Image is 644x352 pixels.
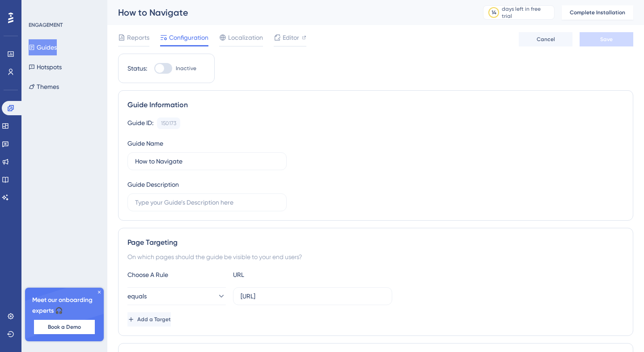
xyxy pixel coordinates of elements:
[127,179,179,190] div: Guide Description
[127,269,226,280] div: Choose A Rule
[562,5,633,20] button: Complete Installation
[600,36,613,43] span: Save
[176,65,196,72] span: Inactive
[34,320,95,334] button: Book a Demo
[233,269,331,280] div: URL
[29,59,62,75] button: Hotspots
[502,5,551,20] div: days left in free trial
[127,63,147,74] div: Status:
[127,32,149,43] span: Reports
[127,237,624,248] div: Page Targeting
[537,36,555,43] span: Cancel
[519,32,572,46] button: Cancel
[127,100,624,110] div: Guide Information
[228,32,263,43] span: Localization
[127,138,163,149] div: Guide Name
[580,32,633,46] button: Save
[127,287,226,305] button: equals
[283,32,299,43] span: Editor
[570,9,625,16] span: Complete Installation
[161,120,176,127] div: 150173
[127,251,624,262] div: On which pages should the guide be visible to your end users?
[137,316,171,323] span: Add a Target
[29,21,63,29] div: ENGAGEMENT
[118,6,461,19] div: How to Navigate
[29,39,57,55] button: Guides
[127,117,153,129] div: Guide ID:
[491,9,496,16] div: 14
[135,156,279,166] input: Type your Guide’s Name here
[241,291,385,301] input: yourwebsite.com/path
[32,295,97,316] span: Meet our onboarding experts 🎧
[29,79,59,95] button: Themes
[127,312,171,327] button: Add a Target
[135,197,279,207] input: Type your Guide’s Description here
[48,323,81,331] span: Book a Demo
[127,291,147,302] span: equals
[169,32,208,43] span: Configuration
